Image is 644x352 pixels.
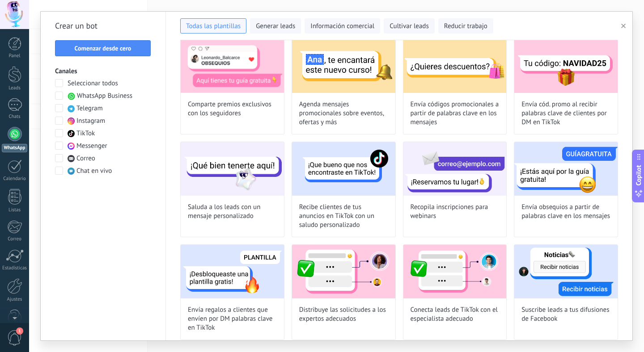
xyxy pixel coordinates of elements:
span: Messenger [76,142,107,151]
button: Todas las plantillas [180,18,246,34]
div: Calendario [2,176,28,182]
span: Envía códigos promocionales a partir de palabras clave en los mensajes [411,100,500,127]
div: Listas [2,207,28,213]
span: Agenda mensajes promocionales sobre eventos, ofertas y más [299,100,388,127]
img: Envía cód. promo al recibir palabras clave de clientes por DM en TikTok [514,39,618,93]
span: 1 [16,327,23,335]
img: Saluda a los leads con un mensaje personalizado [181,142,284,196]
span: Todas las plantillas [186,22,241,31]
img: Agenda mensajes promocionales sobre eventos, ofertas y más [292,39,395,93]
span: Chat en vivo [76,167,112,176]
span: Información comercial [310,22,374,31]
img: Comparte premios exclusivos con los seguidores [181,39,284,93]
span: Seleccionar todos [68,79,118,88]
button: Generar leads [250,18,301,34]
span: Envía obsequios a partir de palabras clave en los mensajes [521,203,610,221]
div: Estadísticas [2,265,28,271]
span: Conecta leads de TikTok con el especialista adecuado [411,306,500,323]
img: Suscribe leads a tus difusiones de Facebook [514,245,618,298]
span: Suscribe leads a tus difusiones de Facebook [521,306,610,323]
span: Telegram [76,104,103,113]
div: Chats [2,114,28,120]
img: Recopila inscripciones para webinars [403,142,507,196]
span: TikTok [76,129,95,138]
span: WhatsApp Business [77,92,132,101]
button: Comenzar desde cero [55,40,151,56]
div: Panel [2,53,28,59]
img: Envía regalos a clientes que envíen por DM palabras clave en TikTok [181,245,284,298]
h3: Canales [55,67,151,75]
button: Cultivar leads [384,18,434,34]
img: Envía obsequios a partir de palabras clave en los mensajes [514,142,618,196]
span: Cultivar leads [390,22,428,31]
span: Envía regalos a clientes que envíen por DM palabras clave en TikTok [188,306,277,332]
img: Recibe clientes de tus anuncios en TikTok con un saludo personalizado [292,142,395,196]
div: Leads [2,85,28,91]
div: Ajustes [2,297,28,302]
span: Distribuye las solicitudes a los expertos adecuados [299,306,388,323]
img: Envía códigos promocionales a partir de palabras clave en los mensajes [403,39,507,93]
div: Correo [2,236,28,242]
button: Información comercial [305,18,380,34]
span: Generar leads [256,22,295,31]
span: Comparte premios exclusivos con los seguidores [188,100,277,118]
span: Copilot [634,165,643,186]
span: Instagram [76,117,105,126]
img: Conecta leads de TikTok con el especialista adecuado [403,245,507,298]
div: WhatsApp [2,144,27,152]
span: Comenzar desde cero [75,45,131,51]
span: Correo [76,154,95,163]
span: Saluda a los leads con un mensaje personalizado [188,203,277,221]
span: Recibe clientes de tus anuncios en TikTok con un saludo personalizado [299,203,388,230]
button: Reducir trabajo [438,18,493,34]
img: Distribuye las solicitudes a los expertos adecuados [292,245,395,298]
span: Recopila inscripciones para webinars [411,203,500,221]
span: Reducir trabajo [444,22,487,31]
span: Envía cód. promo al recibir palabras clave de clientes por DM en TikTok [521,100,610,127]
h2: Crear un bot [55,19,151,33]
